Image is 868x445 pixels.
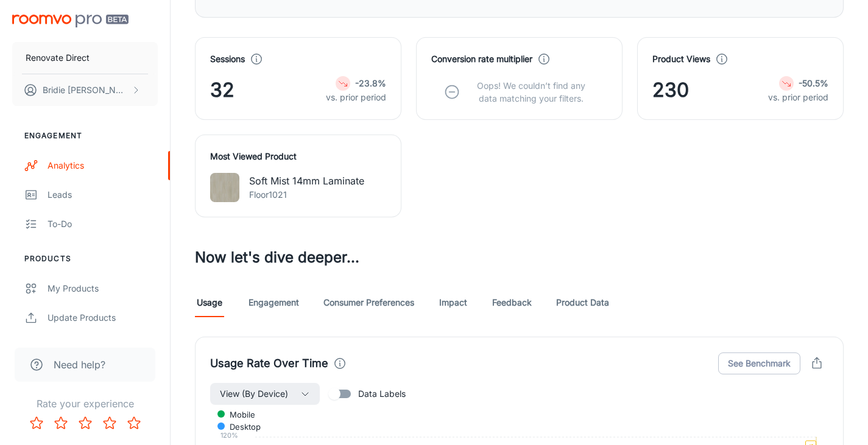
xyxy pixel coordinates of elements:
[73,411,97,435] button: Rate 3 star
[24,411,49,435] button: Rate 1 star
[221,431,238,440] tspan: 120%
[48,282,158,295] div: My Products
[355,78,386,88] strong: -23.8%
[221,421,261,432] span: desktop
[48,217,158,231] div: To-do
[326,91,386,104] p: vs. prior period
[652,52,710,66] h4: Product Views
[439,288,468,317] a: Impact
[431,52,532,66] h4: Conversion rate multiplier
[43,83,129,97] p: Bridie [PERSON_NAME]
[48,188,158,201] div: Leads
[12,42,158,74] button: Renovate Direct
[195,288,224,317] a: Usage
[54,357,105,372] span: Need help?
[249,288,299,317] a: Engagement
[26,51,90,65] p: Renovate Direct
[556,288,609,317] a: Product Data
[492,288,532,317] a: Feedback
[249,173,364,188] p: Soft Mist 14mm Laminate
[799,78,828,88] strong: -50.5%
[768,91,828,104] p: vs. prior period
[220,387,288,401] span: View (By Device)
[97,411,122,435] button: Rate 4 star
[122,411,146,435] button: Rate 5 star
[48,159,158,172] div: Analytics
[210,52,245,66] h4: Sessions
[10,396,160,411] p: Rate your experience
[718,352,800,374] button: See Benchmark
[210,75,235,105] span: 32
[210,173,239,202] img: Soft Mist 14mm Laminate
[210,355,328,372] h4: Usage Rate Over Time
[358,387,406,401] span: Data Labels
[249,188,364,201] p: Floor1021
[195,247,844,268] h3: Now let's dive deeper...
[210,150,386,163] h4: Most Viewed Product
[210,383,320,405] button: View (By Device)
[48,311,158,324] div: Update Products
[323,288,414,317] a: Consumer Preferences
[12,74,158,106] button: Bridie [PERSON_NAME]
[652,75,689,105] span: 230
[12,15,129,27] img: Roomvo PRO Beta
[49,411,73,435] button: Rate 2 star
[468,79,595,105] p: Oops! We couldn’t find any data matching your filters.
[221,409,255,420] span: mobile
